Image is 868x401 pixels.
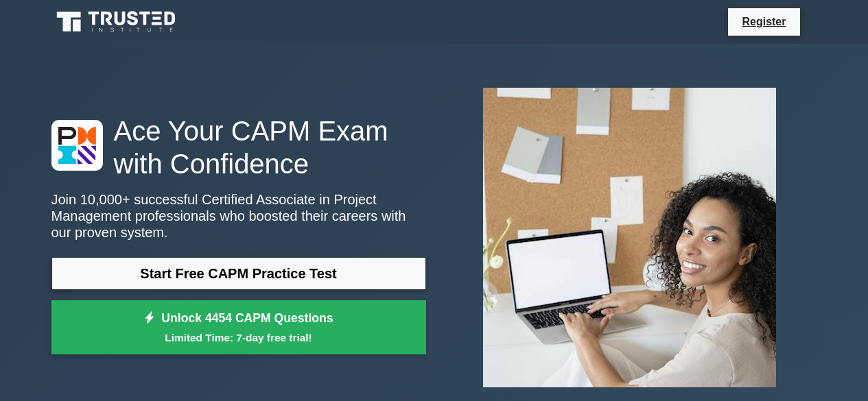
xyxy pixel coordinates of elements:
[51,191,426,241] p: Join 10,000+ successful Certified Associate in Project Management professionals who boosted their...
[69,330,409,345] small: Limited Time: 7-day free trial!
[51,114,426,180] h1: Ace Your CAPM Exam with Confidence
[51,300,426,355] a: Unlock 4454 CAPM QuestionsLimited Time: 7-day free trial!
[734,13,794,30] a: Register
[51,257,426,290] a: Start Free CAPM Practice Test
